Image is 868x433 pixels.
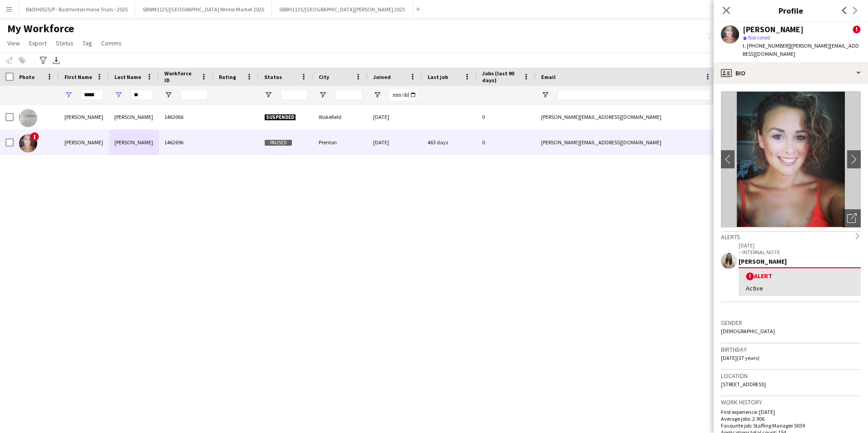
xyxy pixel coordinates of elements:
[159,130,213,155] div: 1462696
[721,381,766,388] span: [STREET_ADDRESS]
[541,74,556,80] span: Email
[746,272,853,280] div: Alert
[30,132,39,141] span: !
[477,104,536,129] div: 0
[281,89,308,100] input: Status Filter Input
[721,372,861,380] h3: Location
[79,37,96,49] a: Tag
[114,91,123,99] button: Open Filter Menu
[7,22,74,35] span: My Workforce
[721,345,861,354] h3: Birthday
[843,209,861,227] div: Open photos pop-in
[59,130,109,155] div: [PERSON_NAME]
[477,130,536,155] div: 0
[19,134,37,153] img: Laura Jamieson
[390,89,417,100] input: Joined Filter Input
[64,91,73,99] button: Open Filter Menu
[319,91,327,99] button: Open Filter Menu
[181,89,208,100] input: Workforce ID Filter Input
[721,328,775,335] span: [DEMOGRAPHIC_DATA]
[721,415,861,422] p: Average jobs: 2.906
[51,55,62,66] app-action-btn: Export XLSX
[264,114,296,121] span: Suspended
[56,39,74,47] span: Status
[131,89,153,100] input: Last Name Filter Input
[264,74,282,80] span: Status
[83,39,92,47] span: Tag
[164,70,197,84] span: Workforce ID
[52,37,77,49] a: Status
[536,130,717,155] div: [PERSON_NAME][EMAIL_ADDRESS][DOMAIN_NAME]
[557,89,712,100] input: Email Filter Input
[159,104,213,129] div: 1463066
[721,422,861,429] p: Favourite job: Staffing Manager 5039
[721,398,861,406] h3: Work history
[721,319,861,327] h3: Gender
[368,104,422,129] div: [DATE]
[264,139,292,146] span: Paused
[335,89,362,100] input: City Filter Input
[7,39,20,47] span: View
[428,74,448,80] span: Last job
[743,42,859,57] span: | [PERSON_NAME][EMAIL_ADDRESS][DOMAIN_NAME]
[101,39,122,47] span: Comms
[109,104,159,129] div: [PERSON_NAME]
[743,42,790,49] span: t. [PHONE_NUMBER]
[313,104,368,129] div: Wakefield
[721,354,759,361] span: [DATE] (37 years)
[482,70,519,84] span: Jobs (last 90 days)
[853,25,861,34] span: !
[29,39,47,47] span: Export
[164,91,173,99] button: Open Filter Menu
[98,37,125,49] a: Comms
[536,104,717,129] div: [PERSON_NAME][EMAIL_ADDRESS][DOMAIN_NAME]
[721,408,861,415] p: First experience: [DATE]
[746,284,853,292] div: Active
[319,74,329,80] span: City
[264,91,272,99] button: Open Filter Menu
[313,130,368,155] div: Prenton
[272,0,413,18] button: SBBH1125/[GEOGRAPHIC_DATA][PERSON_NAME] 2025
[59,104,109,129] div: [PERSON_NAME]
[743,25,804,34] div: [PERSON_NAME]
[19,74,35,80] span: Photo
[109,130,159,155] div: [PERSON_NAME]
[4,37,24,49] a: View
[219,74,236,80] span: Rating
[373,74,391,80] span: Joined
[739,242,861,249] p: [DATE]
[721,91,861,227] img: Crew avatar or photo
[714,5,868,16] h3: Profile
[135,0,272,18] button: SBWM1125/[GEOGRAPHIC_DATA] Winter Market 2025
[19,109,37,127] img: laura jamieson
[714,62,868,84] div: Bio
[64,74,92,80] span: First Name
[38,55,49,66] app-action-btn: Advanced filters
[541,91,549,99] button: Open Filter Menu
[81,89,104,100] input: First Name Filter Input
[721,231,861,241] div: Alerts
[368,130,422,155] div: [DATE]
[739,249,861,256] p: – INTERNAL NOTE
[25,37,50,49] a: Export
[422,130,477,155] div: 463 days
[19,0,135,18] button: BADH0525/P - Badminton Horse Trials - 2025
[739,257,861,266] div: [PERSON_NAME]
[373,91,381,99] button: Open Filter Menu
[748,34,770,41] span: Not rated
[746,272,754,280] span: !
[114,74,141,80] span: Last Name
